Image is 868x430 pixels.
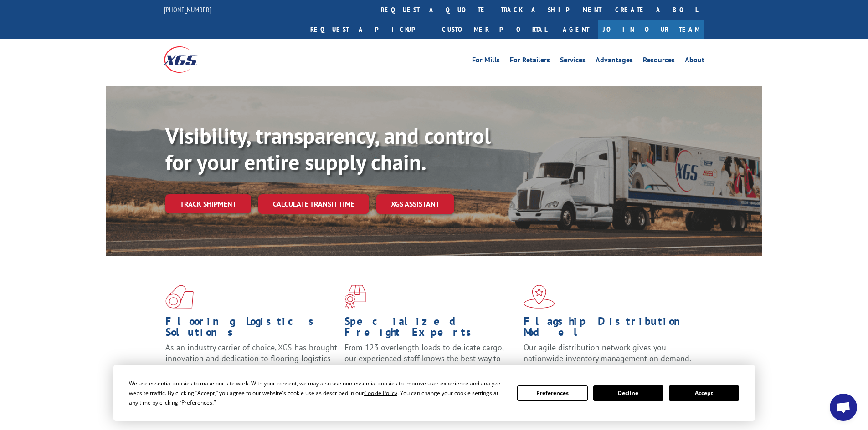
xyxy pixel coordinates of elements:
[181,399,212,406] span: Preferences
[524,285,555,309] img: xgs-icon-flagship-distribution-model-red
[113,365,755,421] div: Cookie Consent Prompt
[165,194,251,213] a: Track shipment
[165,342,337,374] span: As an industry carrier of choice, XGS has brought innovation and dedication to flooring logistics...
[344,342,517,383] p: From 123 overlength loads to delicate cargo, our experienced staff knows the best way to move you...
[303,20,435,39] a: Request a pickup
[524,316,696,342] h1: Flagship Distribution Model
[685,56,704,66] a: About
[435,20,554,39] a: Customer Portal
[643,56,675,66] a: Resources
[164,5,211,14] a: [PHONE_NUMBER]
[129,379,506,407] div: We use essential cookies to make our site work. With your consent, we may also use non-essential ...
[510,56,550,66] a: For Retailers
[524,342,691,364] span: Our agile distribution network gives you nationwide inventory management on demand.
[596,56,633,66] a: Advantages
[344,285,366,309] img: xgs-icon-focused-on-flooring-red
[554,20,598,39] a: Agent
[376,194,454,214] a: XGS ASSISTANT
[517,385,587,401] button: Preferences
[598,20,704,39] a: Join Our Team
[593,385,663,401] button: Decline
[560,56,586,66] a: Services
[165,121,491,176] b: Visibility, transparency, and control for your entire supply chain.
[344,316,517,342] h1: Specialized Freight Experts
[258,194,369,214] a: Calculate transit time
[830,394,857,421] a: Open chat
[364,389,397,397] span: Cookie Policy
[472,56,500,66] a: For Mills
[165,316,338,342] h1: Flooring Logistics Solutions
[165,285,194,309] img: xgs-icon-total-supply-chain-intelligence-red
[669,385,739,401] button: Accept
